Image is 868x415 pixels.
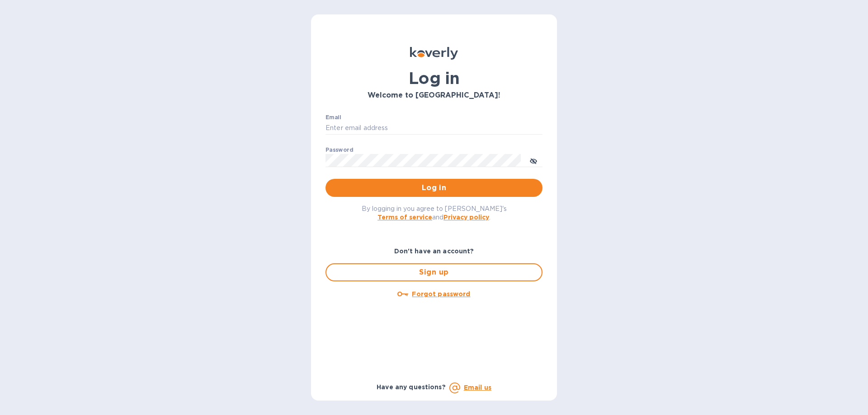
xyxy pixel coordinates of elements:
[377,214,432,221] a: Terms of service
[325,263,542,281] button: Sign up
[443,214,489,221] a: Privacy policy
[412,290,470,298] u: Forgot password
[394,247,474,255] b: Don't have an account?
[325,179,542,197] button: Log in
[325,91,542,100] h3: Welcome to [GEOGRAPHIC_DATA]!
[362,205,507,221] span: By logging in you agree to [PERSON_NAME]'s and .
[325,115,341,120] label: Email
[377,383,446,391] b: Have any questions?
[464,384,491,391] a: Email us
[333,182,535,193] span: Log in
[325,147,353,153] label: Password
[334,267,534,278] span: Sign up
[410,47,458,60] img: Koverly
[325,69,542,88] h1: Log in
[325,121,542,135] input: Enter email address
[524,151,542,169] button: toggle password visibility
